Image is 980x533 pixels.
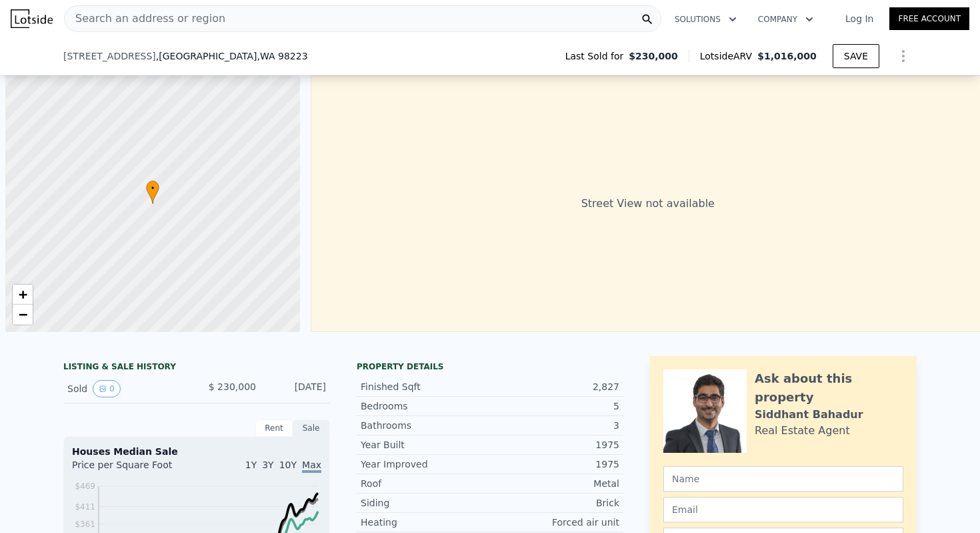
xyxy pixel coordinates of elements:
[357,361,623,372] div: Property details
[490,516,619,529] div: Forced air unit
[490,438,619,452] div: 1975
[75,482,95,491] tspan: $469
[700,49,757,63] span: Lotside ARV
[361,496,490,510] div: Siding
[490,458,619,471] div: 1975
[829,12,889,25] a: Log In
[490,399,619,413] div: 5
[757,51,817,61] span: $1,016,000
[361,458,490,471] div: Year Improved
[361,477,490,490] div: Roof
[490,380,619,393] div: 2,827
[11,9,53,28] img: Lotside
[19,306,27,323] span: −
[663,497,903,522] input: Email
[65,11,225,27] span: Search an address or region
[146,182,159,194] span: •
[146,180,159,204] div: •
[490,419,619,432] div: 3
[755,423,850,439] div: Real Estate Agent
[63,361,330,375] div: LISTING & SALE HISTORY
[255,419,293,437] div: Rent
[156,49,308,63] span: , [GEOGRAPHIC_DATA]
[664,7,747,31] button: Solutions
[833,44,879,68] button: SAVE
[93,380,121,397] button: View historical data
[257,51,307,61] span: , WA 98223
[293,419,330,437] div: Sale
[361,516,490,529] div: Heating
[361,438,490,452] div: Year Built
[490,477,619,490] div: Metal
[279,460,297,470] span: 10Y
[629,49,678,63] span: $230,000
[490,496,619,510] div: Brick
[75,520,95,529] tspan: $361
[747,7,824,31] button: Company
[889,7,969,30] a: Free Account
[361,419,490,432] div: Bathrooms
[663,466,903,492] input: Name
[209,381,256,392] span: $ 230,000
[890,43,917,69] button: Show Options
[302,460,321,473] span: Max
[63,49,156,63] span: [STREET_ADDRESS]
[361,380,490,393] div: Finished Sqft
[245,460,257,470] span: 1Y
[72,458,197,480] div: Price per Square Foot
[361,399,490,413] div: Bedrooms
[267,380,326,397] div: [DATE]
[72,445,321,458] div: Houses Median Sale
[19,286,27,303] span: +
[565,49,629,63] span: Last Sold for
[13,305,33,325] a: Zoom out
[755,407,863,423] div: Siddhant Bahadur
[262,460,273,470] span: 3Y
[75,502,95,512] tspan: $411
[755,369,903,407] div: Ask about this property
[67,380,186,397] div: Sold
[13,285,33,305] a: Zoom in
